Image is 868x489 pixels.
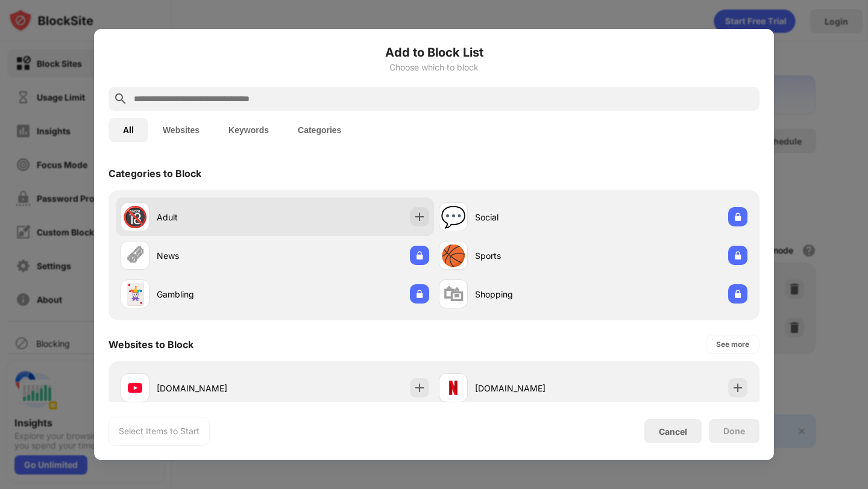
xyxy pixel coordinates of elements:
button: All [108,118,148,142]
div: Done [723,426,745,436]
div: Social [475,211,593,223]
div: 🔞 [122,205,148,229]
div: Sports [475,249,593,262]
div: Cancel [659,426,687,437]
button: Categories [283,118,356,142]
div: Shopping [475,288,593,301]
img: search.svg [113,92,128,106]
div: Adult [157,211,275,223]
div: News [157,249,275,262]
div: 🗞 [125,243,145,268]
div: Categories to Block [108,167,201,179]
h6: Add to Block List [108,43,759,61]
div: 🃏 [122,282,148,307]
div: Choose which to block [108,63,759,72]
div: 🏀 [441,243,466,268]
div: See more [716,338,749,350]
button: Websites [148,118,214,142]
div: Select Items to Start [119,425,200,437]
div: 💬 [441,205,466,229]
div: 🛍 [443,282,464,307]
div: [DOMAIN_NAME] [475,382,593,394]
div: Websites to Block [108,338,193,350]
img: favicons [128,381,142,395]
img: favicons [446,381,461,395]
button: Keywords [214,118,283,142]
div: Gambling [157,288,275,301]
div: [DOMAIN_NAME] [157,382,275,394]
